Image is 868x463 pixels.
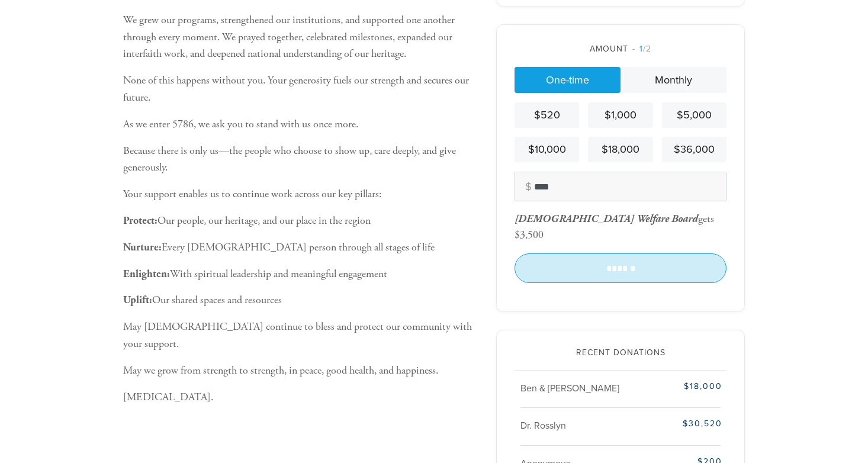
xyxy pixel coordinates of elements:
p: None of this happens without you. Your generosity fuels our strength and secures our future. [123,72,478,107]
span: /2 [632,44,651,54]
div: $1,000 [593,107,648,123]
div: $520 [519,107,574,123]
p: Your support enables us to continue work across our key pillars: [123,186,478,203]
p: We grew our programs, strengthened our institutions, and supported one another through every mome... [123,12,478,63]
p: Our shared spaces and resources [123,292,478,309]
p: With spiritual leadership and meaningful engagement [123,266,478,283]
div: gets [515,212,714,226]
p: As we enter 5786, we ask you to stand with us once more. [123,116,478,133]
div: $18,000 [652,380,722,393]
a: $36,000 [662,137,726,162]
p: Every [DEMOGRAPHIC_DATA] person through all stages of life [123,239,478,256]
a: $1,000 [588,102,652,128]
div: $5,000 [667,107,722,123]
a: $5,000 [662,102,726,128]
a: $520 [515,102,579,128]
div: $36,000 [667,142,722,157]
p: May [DEMOGRAPHIC_DATA] continue to bless and protect our community with your support. [123,319,478,353]
b: Uplift: [123,293,152,307]
b: Protect: [123,214,157,227]
p: May we grow from strength to strength, in peace, good health, and happiness. [123,362,478,380]
p: Our people, our heritage, and our place in the region [123,213,478,230]
span: [DEMOGRAPHIC_DATA] Welfare Board [515,212,698,226]
p: [MEDICAL_DATA]. [123,389,478,406]
p: Because there is only us—the people who choose to show up, care deeply, and give generously. [123,143,478,177]
span: Ben & [PERSON_NAME] [520,382,619,394]
div: Amount [515,43,726,55]
div: $10,000 [519,142,574,157]
a: One-time [515,67,621,93]
a: $10,000 [515,137,579,162]
div: $30,520 [652,417,722,430]
a: Monthly [621,67,726,93]
b: Enlighten: [123,267,170,281]
h2: Recent Donations [515,348,726,358]
a: $18,000 [588,137,652,162]
span: 1 [639,44,643,54]
b: Nurture: [123,240,162,254]
div: $3,500 [515,228,544,242]
span: Dr. Rosslyn [520,420,566,432]
div: $18,000 [593,142,648,157]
